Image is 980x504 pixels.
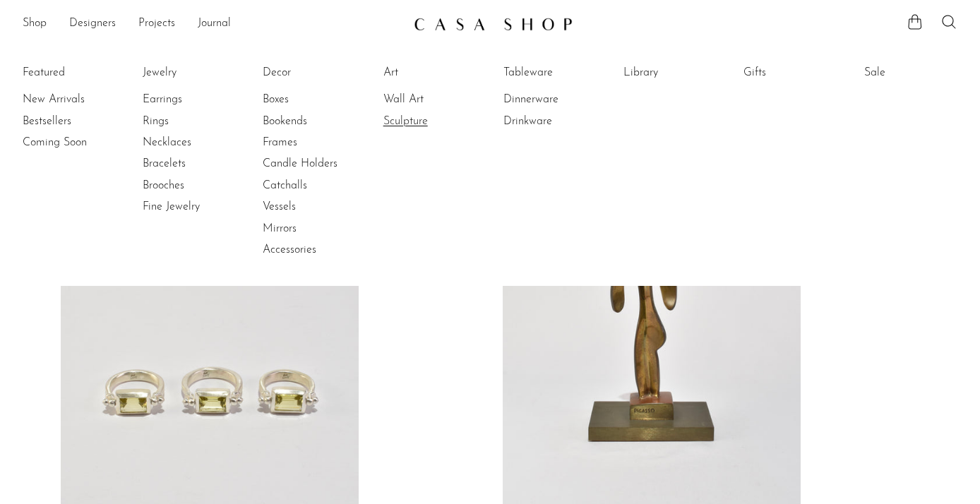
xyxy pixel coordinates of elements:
a: Brooches [143,178,249,193]
a: Candle Holders [263,156,369,172]
ul: NEW HEADER MENU [23,12,402,36]
a: Bookends [263,114,369,129]
a: New Arrivals [23,92,129,107]
a: Frames [263,135,369,150]
a: Fine Jewelry [143,199,249,215]
a: Drinkware [503,114,609,129]
ul: Featured [23,89,129,153]
nav: Desktop navigation [23,12,402,36]
a: Mirrors [263,221,369,236]
ul: Gifts [743,62,849,89]
a: Sale [864,65,970,80]
a: Bracelets [143,156,249,172]
a: Art [383,65,489,80]
a: Dinnerware [503,92,609,107]
a: Journal [198,15,231,33]
a: Earrings [143,92,249,107]
ul: Decor [263,62,369,261]
a: Sculpture [383,114,489,129]
a: Rings [143,114,249,129]
a: Decor [263,65,369,80]
a: Bestsellers [23,114,129,129]
a: Tableware [503,65,609,80]
a: Boxes [263,92,369,107]
ul: Art [383,62,489,132]
a: Jewelry [143,65,249,80]
ul: Jewelry [143,62,249,218]
ul: Tableware [503,62,609,132]
a: Gifts [743,65,849,80]
a: Vessels [263,199,369,215]
a: Accessories [263,242,369,258]
a: Shop [23,15,47,33]
ul: Library [623,62,729,89]
a: Catchalls [263,178,369,193]
ul: Sale [864,62,970,89]
a: Projects [138,15,175,33]
a: Wall Art [383,92,489,107]
a: Library [623,65,729,80]
a: Coming Soon [23,135,129,150]
a: Necklaces [143,135,249,150]
a: Designers [69,15,116,33]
